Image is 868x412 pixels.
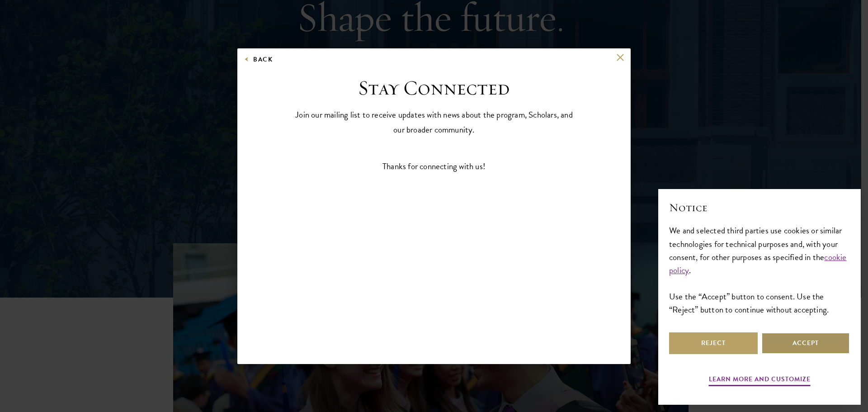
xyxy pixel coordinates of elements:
button: Back [244,54,273,65]
button: Accept [761,332,850,354]
a: cookie policy [669,251,847,277]
button: Learn more and customize [709,374,811,388]
p: Join our mailing list to receive updates with news about the program, Scholars, and our broader c... [294,107,574,137]
h2: Notice [669,200,850,215]
h3: Stay Connected [358,76,510,101]
div: We and selected third parties use cookies or similar technologies for technical purposes and, wit... [669,224,850,316]
div: Thanks for connecting with us! [278,160,590,173]
button: Reject [669,332,758,354]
